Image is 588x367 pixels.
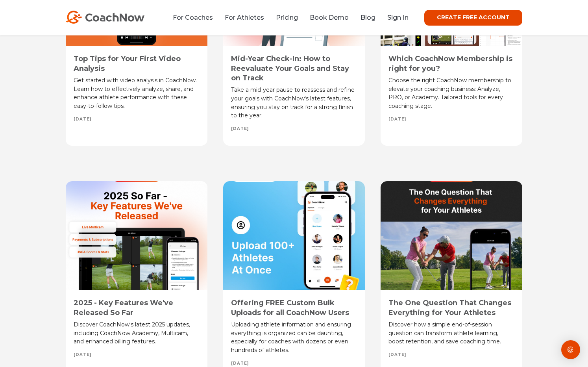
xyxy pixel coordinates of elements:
[66,11,144,24] img: CoachNow Logo
[561,340,580,359] div: Open Intercom Messenger
[74,298,173,317] a: 2025 - Key Features We've Released So Far
[388,76,514,111] div: Choose the right CoachNow membership to elevate your coaching business: Analyze, PRO, or Academy....
[231,321,357,355] div: Uploading athlete information and ensuring everything is organized can be daunting, especially fo...
[388,117,406,122] span: [DATE]
[231,361,249,366] span: [DATE]
[310,14,349,21] a: Book Demo
[388,321,514,346] div: Discover how a simple end-of-session question can transform athlete learning, boost retention, an...
[388,54,512,72] a: Which CoachNow Membership is right for you?
[173,14,213,21] a: For Coaches
[388,298,511,317] a: The One Question That Changes Everything for Your Athletes
[74,321,200,346] div: Discover CoachNow's latest 2025 updates, including CoachNow Academy, Multicam, and enhanced billi...
[361,14,375,21] a: Blog
[231,126,249,132] span: [DATE]
[387,14,409,21] a: Sign In
[74,117,91,122] span: [DATE]
[388,352,406,358] span: [DATE]
[74,352,91,358] span: [DATE]
[225,14,264,21] a: For Athletes
[231,86,357,120] div: Take a mid-year pause to reassess and refine your goals with CoachNow's latest features, ensuring...
[276,14,298,21] a: Pricing
[231,298,349,317] a: Offering FREE Custom Bulk Uploads for all CoachNow Users
[74,54,181,72] a: Top Tips for Your First Video Analysis
[424,10,522,26] a: CREATE FREE ACCOUNT
[231,54,349,82] a: Mid-Year Check-In: How to Reevaluate Your Goals and Stay on Track
[74,76,200,111] div: Get started with video analysis in CoachNow. Learn how to effectively analyze, share, and enhance...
